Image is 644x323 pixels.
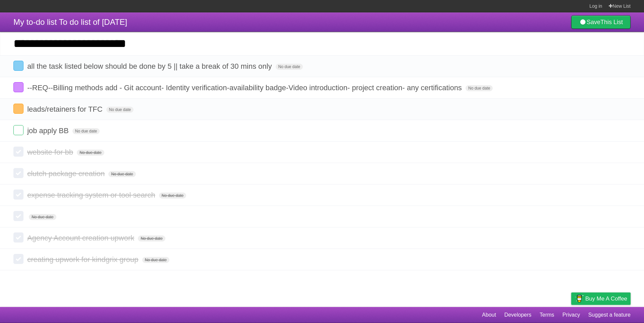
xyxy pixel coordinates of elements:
label: Done [13,147,23,157]
span: No due date [106,107,133,113]
span: clutch package creation [27,169,106,178]
a: Suggest a feature [588,309,631,321]
span: expense tracking system or tool search [27,191,157,199]
a: Terms [540,309,554,321]
span: No due date [276,64,303,70]
span: --REQ--Billing methods add - Git account- Identity verification-availability badge-Video introduc... [27,84,464,92]
label: Done [13,211,23,221]
a: SaveThis List [571,15,631,29]
label: Done [13,254,23,264]
span: My to-do list To do list of [DATE] [13,17,127,26]
span: Buy me a coffee [585,293,627,305]
a: Developers [504,309,531,321]
label: Done [13,104,23,114]
span: all the task listed below should be done by 5 || take a break of 30 mins only [27,62,273,70]
label: Done [13,232,23,243]
span: No due date [159,193,186,199]
span: No due date [138,235,165,241]
span: No due date [142,257,169,263]
a: About [482,309,496,321]
span: No due date [108,171,136,177]
label: Done [13,168,23,178]
span: No due date [77,150,104,156]
span: No due date [29,214,56,220]
span: website for bb [27,148,75,156]
span: leads/retainers for TFC [27,105,104,113]
a: Privacy [562,309,580,321]
span: No due date [72,128,100,134]
span: creating upwork for kindgrix group [27,255,140,264]
label: Done [13,82,23,92]
span: Agency Account creation upwork [27,234,136,242]
span: No due date [466,85,493,91]
span: job apply BB [27,126,70,135]
label: Done [13,61,23,71]
label: Done [13,190,23,200]
b: This List [600,19,623,25]
a: Buy me a coffee [571,292,631,305]
img: Buy me a coffee [575,293,584,304]
label: Done [13,125,23,135]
